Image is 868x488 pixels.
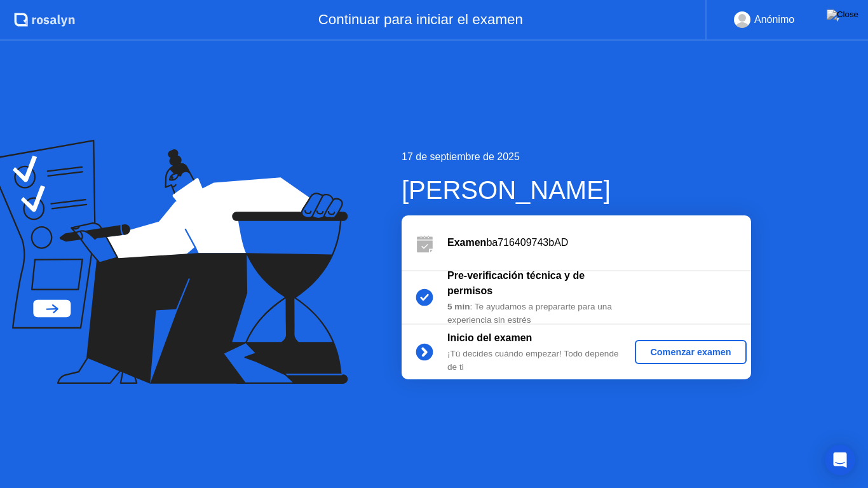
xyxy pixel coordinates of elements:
button: Comenzar examen [635,340,746,364]
div: ba716409743bAD [447,235,751,250]
b: Examen [447,237,486,248]
div: : Te ayudamos a prepararte para una experiencia sin estrés [447,301,630,327]
div: [PERSON_NAME] [402,171,751,209]
div: Anónimo [754,11,794,28]
b: 5 min [447,302,470,311]
b: Inicio del examen [447,332,532,343]
div: Comenzar examen [640,347,741,357]
div: 17 de septiembre de 2025 [402,149,751,165]
div: ¡Tú decides cuándo empezar! Todo depende de ti [447,348,630,374]
b: Pre-verificación técnica y de permisos [447,270,585,296]
img: Close [827,10,858,20]
div: Open Intercom Messenger [825,445,855,475]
